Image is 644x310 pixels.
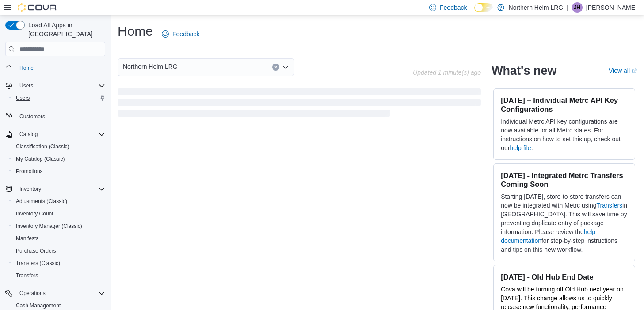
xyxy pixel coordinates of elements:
[16,63,37,73] a: Home
[16,210,53,217] span: Inventory Count
[18,3,57,12] img: Cova
[9,92,109,104] button: Users
[9,153,109,165] button: My Catalog (Classic)
[16,62,105,73] span: Home
[501,192,628,254] p: Starting [DATE], store-to-store transfers can now be integrated with Metrc using in [GEOGRAPHIC_D...
[19,290,46,297] span: Operations
[158,25,203,43] a: Feedback
[16,95,30,102] span: Users
[9,195,109,208] button: Adjustments (Classic)
[2,287,109,299] button: Operations
[16,184,105,194] span: Inventory
[12,93,105,103] span: Users
[12,270,42,281] a: Transfers
[19,82,33,89] span: Users
[440,3,467,12] span: Feedback
[474,3,493,12] input: Dark Mode
[12,233,105,244] span: Manifests
[12,233,42,244] a: Manifests
[572,2,583,13] div: Jordan Haynes
[16,272,38,279] span: Transfers
[586,2,637,13] p: [PERSON_NAME]
[16,110,105,121] span: Customers
[9,257,109,269] button: Transfers (Classic)
[492,64,556,78] h2: What's new
[12,270,105,281] span: Transfers
[501,171,628,189] h3: [DATE] - Integrated Metrc Transfers Coming Soon
[25,21,105,38] span: Load All Apps in [GEOGRAPHIC_DATA]
[118,90,481,118] span: Loading
[272,64,279,71] button: Clear input
[19,64,34,72] span: Home
[16,143,69,150] span: Classification (Classic)
[12,166,46,177] a: Promotions
[413,69,481,76] p: Updated 1 minute(s) ago
[12,246,60,256] a: Purchase Orders
[509,2,564,13] p: Northern Helm LRG
[574,2,581,13] span: JH
[501,272,628,281] h3: [DATE] - Old Hub End Date
[9,165,109,178] button: Promotions
[12,166,105,177] span: Promotions
[12,141,73,152] a: Classification (Classic)
[12,196,71,207] a: Adjustments (Classic)
[9,269,109,282] button: Transfers
[12,93,33,103] a: Users
[12,154,69,164] a: My Catalog (Classic)
[19,185,41,193] span: Inventory
[19,113,45,120] span: Customers
[9,245,109,257] button: Purchase Orders
[282,64,289,71] button: Open list of options
[16,80,105,91] span: Users
[501,117,628,152] p: Individual Metrc API key configurations are now available for all Metrc states. For instructions ...
[12,141,105,152] span: Classification (Classic)
[2,79,109,92] button: Users
[16,288,105,299] span: Operations
[16,111,49,122] a: Customers
[16,184,45,194] button: Inventory
[16,247,56,254] span: Purchase Orders
[16,235,38,242] span: Manifests
[12,258,64,268] a: Transfers (Classic)
[12,221,86,231] a: Inventory Manager (Classic)
[596,202,622,209] a: Transfers
[16,155,65,163] span: My Catalog (Classic)
[12,246,105,256] span: Purchase Orders
[16,129,41,140] button: Catalog
[16,260,60,267] span: Transfers (Classic)
[16,80,37,91] button: Users
[9,232,109,245] button: Manifests
[2,61,109,74] button: Home
[9,140,109,153] button: Classification (Classic)
[16,198,67,205] span: Adjustments (Classic)
[2,128,109,140] button: Catalog
[16,168,43,175] span: Promotions
[16,129,105,140] span: Catalog
[172,30,199,38] span: Feedback
[567,2,568,13] p: |
[16,288,49,299] button: Operations
[19,131,38,138] span: Catalog
[474,12,475,13] span: Dark Mode
[12,208,105,219] span: Inventory Count
[501,96,628,113] h3: [DATE] – Individual Metrc API Key Configurations
[12,221,105,231] span: Inventory Manager (Classic)
[123,61,178,72] span: Northern Helm LRG
[12,154,105,164] span: My Catalog (Classic)
[9,208,109,220] button: Inventory Count
[118,23,153,40] h1: Home
[12,196,105,207] span: Adjustments (Classic)
[16,223,82,230] span: Inventory Manager (Classic)
[609,67,637,74] a: View allExternal link
[16,302,61,309] span: Cash Management
[510,144,531,151] a: help file
[2,183,109,195] button: Inventory
[9,220,109,232] button: Inventory Manager (Classic)
[12,258,105,268] span: Transfers (Classic)
[632,68,637,74] svg: External link
[2,110,109,122] button: Customers
[12,208,57,219] a: Inventory Count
